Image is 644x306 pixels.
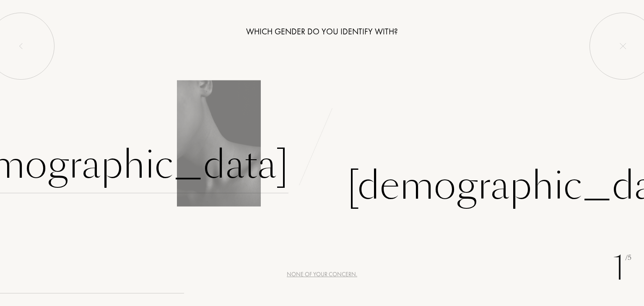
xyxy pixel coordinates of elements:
[18,43,24,49] img: left_onboard.svg
[287,270,357,279] div: None of your concern.
[620,43,626,49] img: quit_onboard.svg
[625,253,631,263] span: /5
[613,243,631,293] div: 1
